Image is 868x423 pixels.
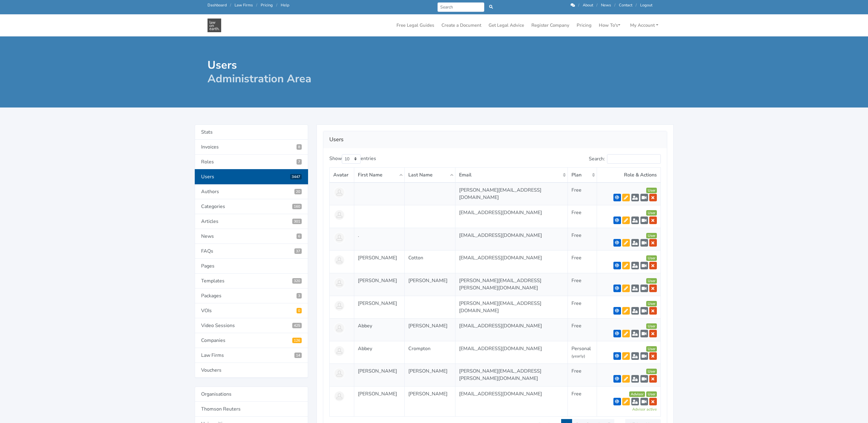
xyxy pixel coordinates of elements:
span: User [646,188,657,193]
a: Categories160 [195,199,308,214]
a: Organisations [195,387,308,402]
td: Free [568,296,597,319]
input: Search: [607,154,661,164]
small: (yearly) [571,353,585,359]
td: [EMAIL_ADDRESS][DOMAIN_NAME] [455,319,568,341]
th: Avatar [329,167,354,183]
label: Search: [589,154,661,164]
a: Dashboard [208,2,227,8]
span: / [578,2,579,8]
a: My Account [628,19,661,31]
span: Pending VOIs [297,308,302,313]
span: 37 [294,248,302,254]
td: [EMAIL_ADDRESS][DOMAIN_NAME] [455,228,568,251]
a: FAQs [195,244,308,259]
input: Search [437,2,485,12]
a: Create a Document [439,19,484,31]
a: Articles [195,214,308,229]
td: Free [568,273,597,296]
td: [PERSON_NAME][EMAIL_ADDRESS][PERSON_NAME][DOMAIN_NAME] [455,273,568,296]
img: Law On Earth [208,19,221,32]
small: Advisor active [632,407,657,412]
span: Administration Area [208,71,311,86]
label: Show entries [329,154,376,164]
a: Get Legal Advice [486,19,527,31]
span: / [636,2,637,8]
span: / [596,2,598,8]
td: [PERSON_NAME] [354,386,405,416]
span: Video Sessions [292,323,302,328]
td: Abbey [354,341,405,364]
td: Free [568,205,597,228]
select: Showentries [342,154,361,164]
td: [PERSON_NAME] [354,364,405,387]
td: Free [568,228,597,251]
span: Advisor [629,391,645,397]
td: [PERSON_NAME] [354,273,405,296]
span: 3 [297,293,302,298]
td: [PERSON_NAME][EMAIL_ADDRESS][DOMAIN_NAME] [455,296,568,319]
span: 301 [292,219,302,224]
span: 3447 [290,174,302,179]
td: Free [568,386,597,416]
a: Companies126 [195,333,308,348]
span: 160 [292,204,302,209]
td: Cotton [405,251,455,273]
span: 20 [294,189,302,194]
span: User [646,233,657,238]
span: / [614,2,616,8]
a: Thomson Reuters [195,402,308,417]
td: Free [568,183,597,205]
a: Packages3 [195,288,308,303]
span: Law Firms [294,353,302,358]
a: Vouchers [195,363,308,378]
a: VOIs0 [195,303,308,318]
th: Email: activate to sort column ascending [455,167,568,183]
span: User [646,369,657,374]
span: 7 [297,159,302,165]
td: [PERSON_NAME] [405,273,455,296]
a: News [195,229,308,244]
td: . [354,228,405,251]
span: 320 [292,278,302,284]
td: Abbey [354,319,405,341]
a: Free Legal Guides [394,19,437,31]
span: 6 [297,234,302,239]
span: User [646,346,657,352]
a: News [601,2,611,8]
a: Pricing [574,19,594,31]
a: Law Firms14 [195,348,308,363]
h1: Users [208,58,430,86]
a: Help [281,2,289,8]
a: Templates [195,274,308,288]
span: User [646,323,657,329]
span: / [256,2,257,8]
span: User [646,301,657,306]
span: / [276,2,277,8]
td: [EMAIL_ADDRESS][DOMAIN_NAME] [455,341,568,364]
td: [PERSON_NAME] [354,251,405,273]
span: Registered Companies [292,338,302,343]
td: [PERSON_NAME] [405,386,455,416]
span: / [230,2,231,8]
td: Crompton [405,341,455,364]
a: Pricing [261,2,273,8]
a: Users3447 [195,169,308,184]
span: 8 [297,144,302,150]
td: Free [568,319,597,341]
span: User [646,210,657,216]
td: Personal [568,341,597,364]
a: Stats [195,125,308,140]
th: First Name: activate to sort column descending [354,167,405,183]
a: Pages [195,259,308,274]
td: [EMAIL_ADDRESS][DOMAIN_NAME] [455,386,568,416]
a: Register Company [529,19,572,31]
td: [PERSON_NAME] [405,364,455,387]
th: Last Name: activate to sort column ascending [405,167,455,183]
a: Invoices8 [195,140,308,155]
td: Free [568,251,597,273]
span: User [646,278,657,284]
a: Logout [640,2,652,8]
h2: Users [329,135,661,145]
td: [EMAIL_ADDRESS][DOMAIN_NAME] [455,205,568,228]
